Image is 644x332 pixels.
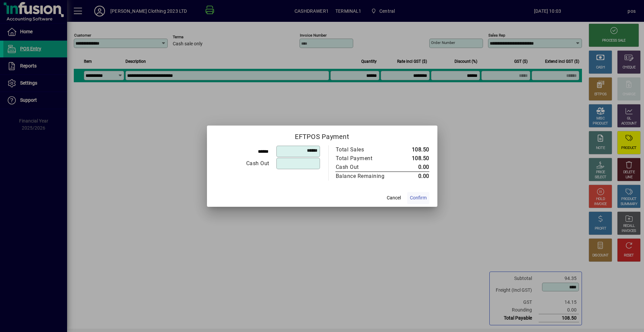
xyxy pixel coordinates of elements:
[410,194,427,201] span: Confirm
[207,126,437,145] h2: EFTPOS Payment
[336,172,392,180] div: Balance Remaining
[335,145,399,154] td: Total Sales
[399,172,429,181] td: 0.00
[387,194,401,201] span: Cancel
[399,163,429,172] td: 0.00
[399,145,429,154] td: 108.50
[399,154,429,163] td: 108.50
[215,159,269,168] div: Cash Out
[407,192,429,204] button: Confirm
[336,163,392,171] div: Cash Out
[383,192,405,204] button: Cancel
[335,154,399,163] td: Total Payment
